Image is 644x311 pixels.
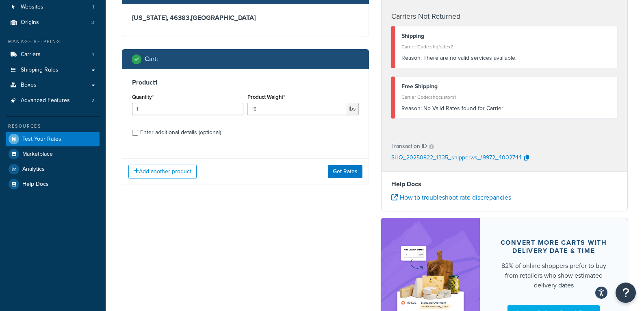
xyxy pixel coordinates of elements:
[128,165,197,178] button: Add another product
[346,103,359,115] span: lbs
[6,132,100,146] a: Test Your Rates
[22,181,49,188] span: Help Docs
[93,4,94,11] span: 1
[6,93,100,108] a: Advanced Features2
[6,123,100,130] div: Resources
[391,11,618,22] h4: Carriers Not Returned
[21,4,43,11] span: Websites
[6,15,100,30] li: Origins
[21,51,41,58] span: Carriers
[247,94,285,100] label: Product Weight*
[91,97,94,104] span: 2
[328,165,362,178] button: Get Rates
[6,47,100,62] li: Carriers
[401,52,611,64] div: There are no valid services available.
[6,93,100,108] li: Advanced Features
[145,55,158,63] h2: Cart :
[132,78,359,87] h3: Product 1
[21,97,70,104] span: Advanced Features
[132,14,359,22] h3: [US_STATE], 46383 , [GEOGRAPHIC_DATA]
[132,94,154,100] label: Quantity*
[6,15,100,30] a: Origins3
[91,19,94,26] span: 3
[22,136,61,143] span: Test Your Rates
[6,147,100,161] a: Marketplace
[401,104,422,113] span: Reason:
[391,179,618,189] h4: Help Docs
[22,166,45,173] span: Analytics
[247,103,346,115] input: 0.00
[401,81,611,92] div: Free Shipping
[6,177,100,191] a: Help Docs
[499,239,609,255] div: Convert more carts with delivery date & time
[6,38,100,45] div: Manage Shipping
[401,103,611,114] div: No Valid Rates found for Carrier
[132,103,243,115] input: 0.0
[22,151,53,158] span: Marketplace
[132,130,138,136] input: Enter additional details (optional)
[391,141,427,152] p: Transaction ID
[401,91,611,103] div: Carrier Code: shqcustom1
[21,67,59,74] span: Shipping Rules
[21,82,37,89] span: Boxes
[401,41,611,52] div: Carrier Code: shqfedex2
[616,283,636,303] button: Open Resource Center
[401,54,422,62] span: Reason:
[6,47,100,62] a: Carriers4
[6,162,100,176] a: Analytics
[401,30,611,42] div: Shipping
[499,261,609,290] div: 82% of online shoppers prefer to buy from retailers who show estimated delivery dates
[140,127,221,138] div: Enter additional details (optional)
[6,78,100,93] a: Boxes
[91,51,94,58] span: 4
[6,63,100,78] a: Shipping Rules
[21,19,39,26] span: Origins
[391,193,511,202] a: How to troubleshoot rate discrepancies
[391,152,522,164] p: SHQ_20250822_1335_shipperws_19972_4002744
